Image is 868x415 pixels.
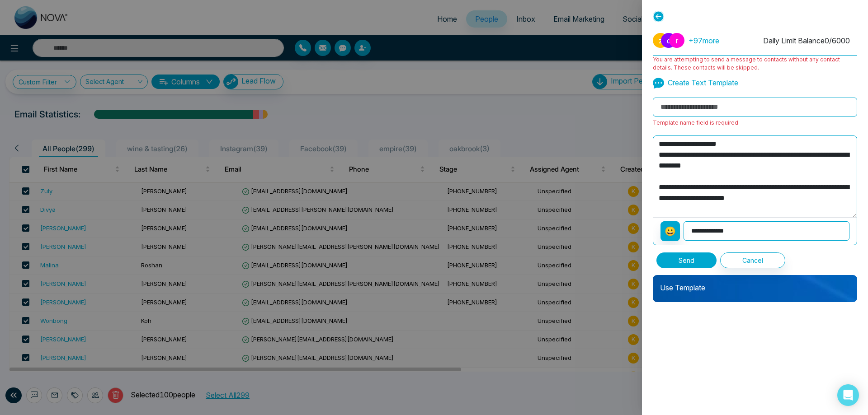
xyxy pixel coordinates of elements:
[653,119,738,126] span: Template name field is required
[661,33,676,48] span: d
[660,221,680,241] button: 😀
[653,56,857,72] p: You are attempting to send a message to contacts without any contact details. These contacts will...
[653,77,738,89] p: Create Text Template
[653,275,857,293] p: Use Template
[653,33,668,48] span: z
[763,36,850,45] span: Daily Limit Balance 0 / 6000
[837,384,859,406] div: Open Intercom Messenger
[656,252,717,268] button: Send
[669,33,684,48] span: r
[720,252,785,268] button: Cancel
[689,35,719,46] span: + 97 more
